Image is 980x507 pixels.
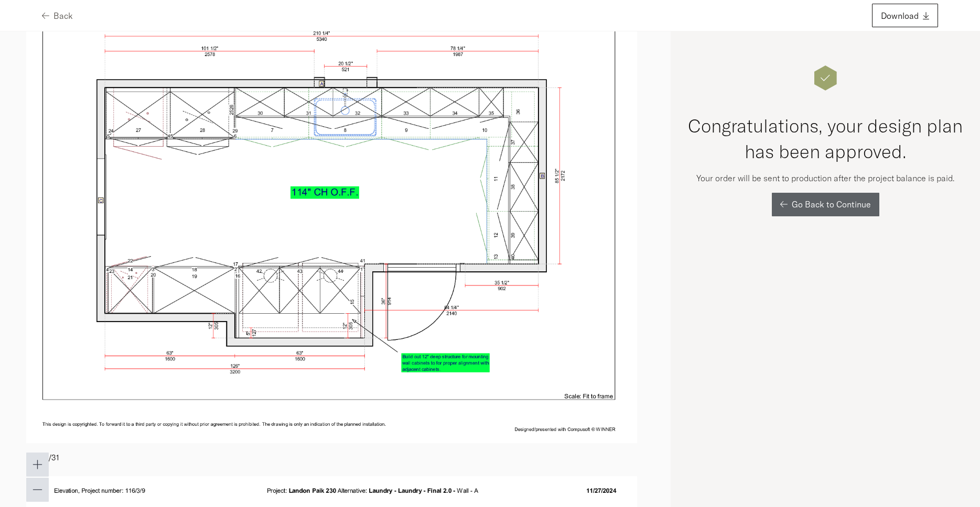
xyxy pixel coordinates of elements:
[26,443,644,468] p: Page 8 / 31
[872,4,938,27] button: Download
[772,193,879,216] button: Go Back to Continue
[792,200,871,208] span: Go Back to Continue
[42,4,73,27] button: Back
[686,113,964,164] h2: Congratulations, your design plan has been approved.
[881,12,919,20] span: Download
[696,172,954,184] p: Your order will be sent to production after the project balance is paid.
[53,12,73,20] span: Back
